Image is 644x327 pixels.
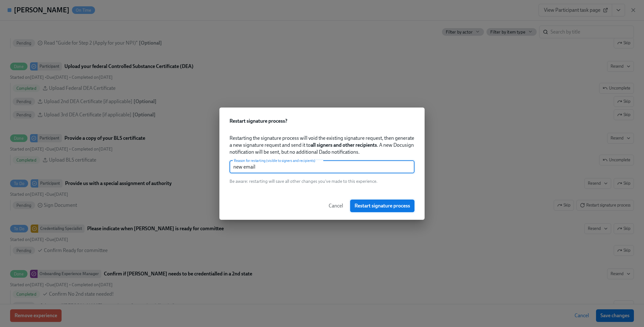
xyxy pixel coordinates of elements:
button: Restart signature process [350,200,414,212]
span: Be aware : restarting will save all other changes you've made to this experience . [230,178,378,184]
strong: all signers and other recipients [311,142,377,148]
span: Restart signature process [355,203,410,209]
span: Cancel [329,203,343,209]
span: Restarting the signature process will void the existing signature request, then generate a new si... [230,135,414,156]
button: Cancel [324,200,348,212]
h2: Restart signature process ? [230,118,414,125]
